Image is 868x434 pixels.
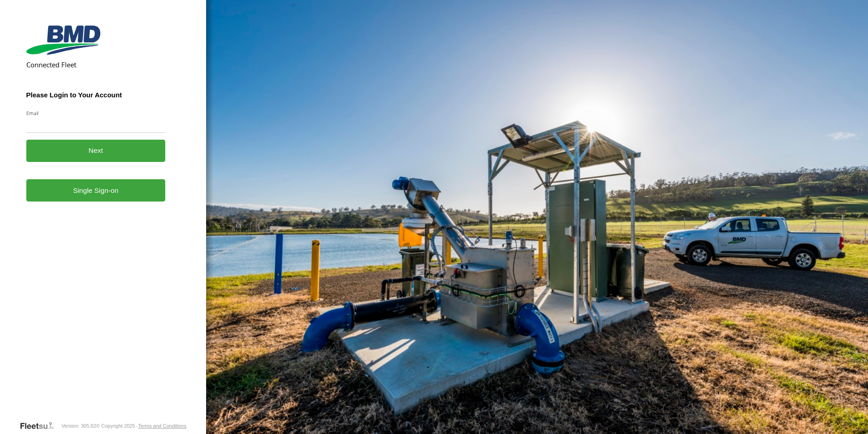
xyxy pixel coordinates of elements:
a: Terms and Conditions [138,423,186,429]
a: Visit our Website [20,421,61,430]
div: Version: 305.02 [61,423,96,429]
a: Single Sign-on [26,179,166,202]
img: BMD [26,25,100,55]
h2: Connected Fleet [26,60,166,69]
h3: Please Login to Your Account [26,91,166,99]
button: Next [26,140,166,162]
div: © Copyright 2025 - [96,423,187,429]
label: Email [26,110,166,116]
